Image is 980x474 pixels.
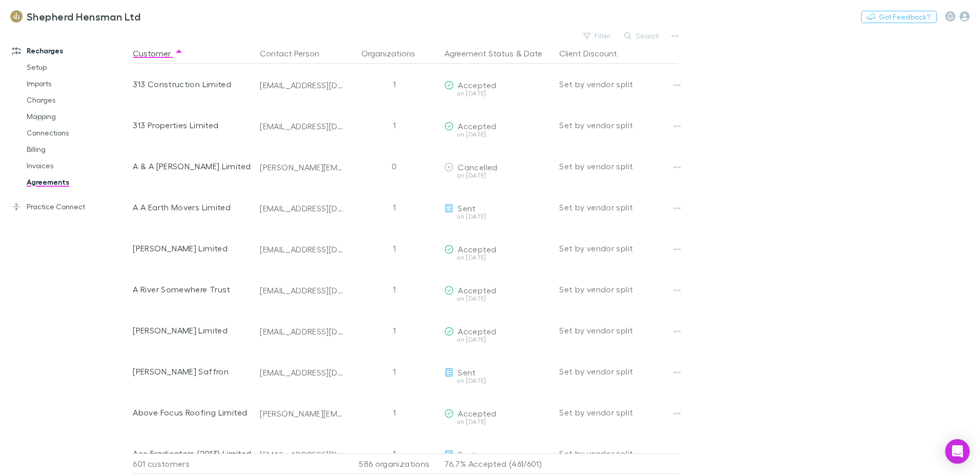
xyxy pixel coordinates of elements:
[444,43,514,64] button: Agreement Status
[260,121,344,131] div: [EMAIL_ADDRESS][DOMAIN_NAME]
[260,43,332,64] button: Contact Person
[458,121,496,131] span: Accepted
[348,351,440,392] div: 1
[133,187,252,228] div: A A Earth Movers Limited
[2,199,138,215] a: Practice Connect
[559,146,678,187] div: Set by vendor split
[458,408,496,418] span: Accepted
[16,75,138,92] a: Imports
[133,392,252,433] div: Above Focus Roofing Limited
[559,433,678,474] div: Set by vendor split
[559,269,678,310] div: Set by vendor split
[444,254,551,261] div: on [DATE]
[4,4,147,29] a: Shepherd Hensman Ltd
[133,64,252,105] div: 313 Construction Limited
[559,392,678,433] div: Set by vendor split
[348,146,440,187] div: 0
[16,141,138,157] a: Billing
[559,105,678,146] div: Set by vendor split
[559,228,678,269] div: Set by vendor split
[260,367,344,378] div: [EMAIL_ADDRESS][DOMAIN_NAME]
[133,105,252,146] div: 313 Properties Limited
[133,310,252,351] div: [PERSON_NAME] Limited
[619,30,666,42] button: Search
[524,43,542,64] button: Date
[945,439,970,464] div: Open Intercom Messenger
[444,213,551,220] div: on [DATE]
[133,43,183,64] button: Customer
[444,378,551,384] div: on [DATE]
[444,90,551,96] div: on [DATE]
[10,10,23,23] img: Shepherd Hensman Ltd's Logo
[458,244,496,254] span: Accepted
[559,43,629,64] button: Client Discount
[458,80,496,90] span: Accepted
[260,244,344,254] div: [EMAIL_ADDRESS][DOMAIN_NAME]
[458,326,496,336] span: Accepted
[260,408,344,419] div: [PERSON_NAME][EMAIL_ADDRESS][DOMAIN_NAME]
[16,157,138,174] a: Invoices
[458,162,497,172] span: Cancelled
[348,433,440,474] div: 1
[133,269,252,310] div: A River Somewhere Trust
[133,146,252,187] div: A & A [PERSON_NAME] Limited
[458,203,476,213] span: Sent
[458,367,476,377] span: Sent
[133,453,256,474] div: 601 customers
[16,92,138,108] a: Charges
[444,337,551,343] div: on [DATE]
[559,64,678,105] div: Set by vendor split
[559,351,678,392] div: Set by vendor split
[444,172,551,179] div: on [DATE]
[2,43,138,59] a: Recharges
[348,228,440,269] div: 1
[16,59,138,75] a: Setup
[16,174,138,190] a: Agreements
[260,326,344,337] div: [EMAIL_ADDRESS][DOMAIN_NAME]
[27,10,140,23] h3: Shepherd Hensman Ltd
[348,269,440,310] div: 1
[260,162,344,172] div: [PERSON_NAME][EMAIL_ADDRESS][DOMAIN_NAME]
[361,43,427,64] button: Organizations
[348,187,440,228] div: 1
[578,30,617,42] button: Filter
[16,125,138,141] a: Connections
[348,310,440,351] div: 1
[16,108,138,125] a: Mapping
[559,310,678,351] div: Set by vendor split
[458,449,476,459] span: Sent
[348,64,440,105] div: 1
[444,419,551,425] div: on [DATE]
[133,228,252,269] div: [PERSON_NAME] Limited
[444,454,551,473] p: 76.7% Accepted (461/601)
[260,285,344,295] div: [EMAIL_ADDRESS][DOMAIN_NAME]
[444,295,551,302] div: on [DATE]
[260,449,344,460] div: [EMAIL_ADDRESS][DOMAIN_NAME]
[458,285,496,295] span: Accepted
[260,203,344,213] div: [EMAIL_ADDRESS][DOMAIN_NAME]
[348,105,440,146] div: 1
[348,392,440,433] div: 1
[348,453,440,474] div: 586 organizations
[133,351,252,392] div: [PERSON_NAME] Saffron
[444,131,551,137] div: on [DATE]
[260,80,344,90] div: [EMAIL_ADDRESS][DOMAIN_NAME]
[133,433,252,474] div: Ace Eradicators (2013) Limited
[444,43,551,64] div: &
[559,187,678,228] div: Set by vendor split
[861,11,937,23] button: Got Feedback?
